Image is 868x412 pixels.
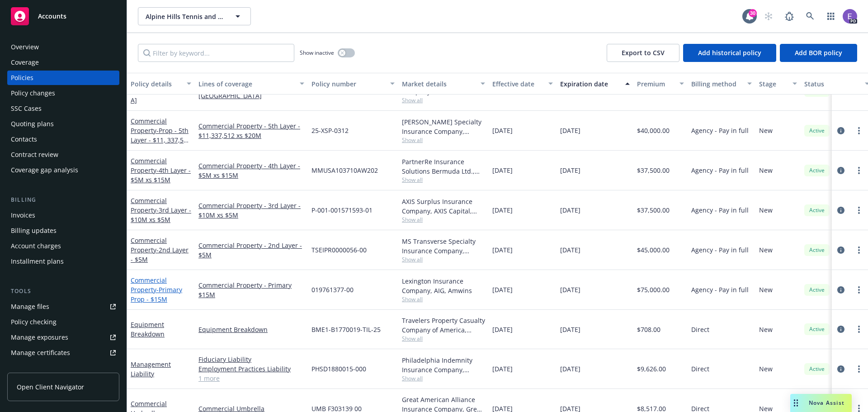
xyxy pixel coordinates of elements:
[637,285,670,294] span: $75,000.00
[691,166,749,175] span: Agency - Pay in full
[835,245,846,256] a: circleInformation
[822,7,840,25] a: Switch app
[843,9,857,24] img: photo
[759,166,773,175] span: New
[7,40,119,54] a: Overview
[402,295,485,303] span: Show all
[311,166,378,175] span: MMUSA103710AW202
[854,324,864,335] a: more
[759,205,773,215] span: New
[311,79,385,89] div: Policy number
[402,79,475,89] div: Market details
[691,364,709,374] span: Direct
[11,101,42,116] div: SSC Cases
[198,79,294,89] div: Lines of coverage
[198,121,304,140] a: Commercial Property - 5th Layer - $11,337,512 xs $20M
[146,12,224,21] span: Alpine Hills Tennis and Swimming Club Inc.
[11,208,35,223] div: Invoices
[11,132,37,147] div: Contacts
[622,48,665,57] span: Export to CSV
[402,157,485,176] div: PartnerRe Insurance Solutions Bermuda Ltd., PartnerRE Insurance Solutions of Bermuda Ltd., Amwins
[402,316,485,335] div: Travelers Property Casualty Company of America, Travelers Insurance
[198,374,304,383] a: 1 more
[759,364,773,374] span: New
[633,73,688,95] button: Premium
[759,79,787,89] div: Stage
[198,161,304,180] a: Commercial Property - 4th Layer - $5M xs $15M
[11,117,54,131] div: Quoting plans
[7,4,119,29] a: Accounts
[198,325,304,334] a: Equipment Breakdown
[11,254,64,269] div: Installment plans
[138,44,294,62] input: Filter by keyword...
[492,79,543,89] div: Effective date
[198,201,304,220] a: Commercial Property - 3rd Layer - $10M xs $5M
[560,126,580,135] span: [DATE]
[131,117,191,154] a: Commercial Property
[835,165,846,176] a: circleInformation
[7,71,119,85] a: Policies
[492,205,513,215] span: [DATE]
[198,355,304,364] a: Fiduciary Liability
[311,364,366,374] span: PHSD1880015-000
[854,284,864,295] a: more
[854,165,864,176] a: more
[398,73,489,95] button: Market details
[780,44,857,62] button: Add BOR policy
[492,245,513,255] span: [DATE]
[755,73,801,95] button: Stage
[311,205,373,215] span: P-001-001571593-01
[131,276,182,303] a: Commercial Property
[854,245,864,256] a: more
[311,325,381,334] span: BME1-B1770019-TIL-25
[7,287,119,296] div: Tools
[131,285,182,303] span: - Primary Prop - $15M
[402,276,485,295] div: Lexington Insurance Company, AIG, Amwins
[7,330,119,345] a: Manage exposures
[7,208,119,223] a: Invoices
[795,48,842,57] span: Add BOR policy
[7,86,119,100] a: Policy changes
[835,284,846,295] a: circleInformation
[131,126,191,154] span: - Prop - 5th Layer - $11, 337,512 xs $20M
[691,325,709,334] span: Direct
[402,176,485,184] span: Show all
[7,55,119,70] a: Coverage
[492,166,513,175] span: [DATE]
[11,239,61,253] div: Account charges
[7,195,119,204] div: Billing
[560,245,580,255] span: [DATE]
[11,299,49,314] div: Manage files
[11,40,39,54] div: Overview
[402,237,485,256] div: MS Transverse Specialty Insurance Company, Transverse Insurance Company, Amwins
[311,126,349,135] span: 25-XSP-0312
[492,285,513,294] span: [DATE]
[560,205,580,215] span: [DATE]
[492,325,513,334] span: [DATE]
[11,223,57,238] div: Billing updates
[195,73,308,95] button: Lines of coverage
[131,320,165,338] a: Equipment Breakdown
[691,79,742,89] div: Billing method
[698,48,761,57] span: Add historical policy
[131,196,191,224] a: Commercial Property
[131,156,191,184] a: Commercial Property
[835,324,846,335] a: circleInformation
[560,364,580,374] span: [DATE]
[637,205,670,215] span: $37,500.00
[11,315,57,329] div: Policy checking
[854,205,864,216] a: more
[7,254,119,269] a: Installment plans
[311,245,367,255] span: TSEIPR0000056-00
[560,325,580,334] span: [DATE]
[7,315,119,329] a: Policy checking
[804,79,859,89] div: Status
[131,246,189,264] span: - 2nd Layer - $5M
[759,7,778,25] a: Start snowing
[683,44,776,62] button: Add historical policy
[691,245,749,255] span: Agency - Pay in full
[11,361,53,375] div: Manage BORs
[801,7,819,25] a: Search
[637,245,670,255] span: $45,000.00
[7,223,119,238] a: Billing updates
